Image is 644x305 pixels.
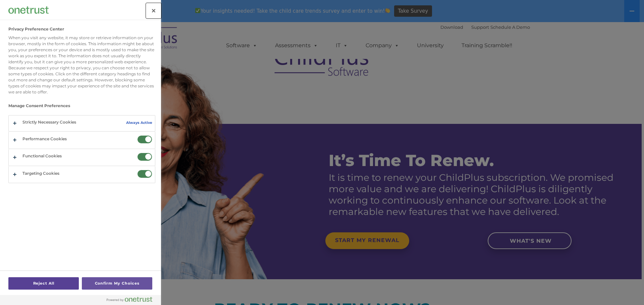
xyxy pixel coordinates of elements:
[8,6,49,13] img: Company Logo
[146,3,161,18] button: Close
[8,277,79,290] button: Reject All
[8,35,155,95] div: When you visit any website, it may store or retrieve information on your browser, mostly in the f...
[107,297,158,305] a: Powered by OneTrust Opens in a new Tab
[8,27,64,31] h2: Privacy Preference Center
[107,297,152,302] img: Powered by OneTrust Opens in a new Tab
[8,103,155,111] h3: Manage Consent Preferences
[82,277,152,290] button: Confirm My Choices
[8,3,49,17] div: Company Logo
